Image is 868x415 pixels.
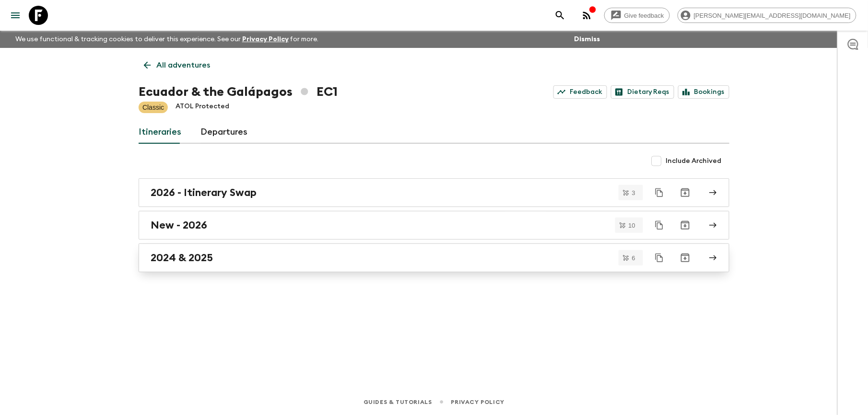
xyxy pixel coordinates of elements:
button: Archive [676,248,695,267]
button: Dismiss [572,33,602,46]
p: ATOL Protected [176,102,229,113]
button: Duplicate [651,184,668,201]
p: Classic [142,103,164,112]
a: Privacy Policy [242,36,289,43]
a: Feedback [553,85,607,99]
h2: 2024 & 2025 [151,252,213,264]
h2: New - 2026 [151,219,207,231]
a: 2024 & 2025 [139,243,729,272]
span: [PERSON_NAME][EMAIL_ADDRESS][DOMAIN_NAME] [689,12,856,19]
span: 10 [623,222,641,229]
button: Duplicate [651,217,668,234]
h1: Ecuador & the Galápagos EC1 [139,82,338,102]
span: Give feedback [619,12,669,19]
span: 3 [626,190,641,196]
button: Duplicate [651,249,668,266]
span: Include Archived [666,156,722,166]
button: Archive [676,216,695,235]
p: We use functional & tracking cookies to deliver this experience. See our for more. [12,31,323,48]
a: Give feedback [604,8,670,23]
div: [PERSON_NAME][EMAIL_ADDRESS][DOMAIN_NAME] [678,8,856,23]
h2: 2026 - Itinerary Swap [151,186,257,199]
button: Archive [676,183,695,202]
button: search adventures [551,6,570,25]
a: Departures [200,121,247,144]
a: Dietary Reqs [611,85,674,99]
p: All adventures [156,59,210,71]
button: menu [6,6,25,25]
span: 6 [626,255,641,261]
a: Guides & Tutorials [364,397,432,407]
a: Bookings [678,85,729,99]
a: 2026 - Itinerary Swap [139,178,729,207]
a: New - 2026 [139,211,729,240]
a: Itineraries [139,121,181,144]
a: Privacy Policy [451,397,504,407]
a: All adventures [139,56,215,75]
